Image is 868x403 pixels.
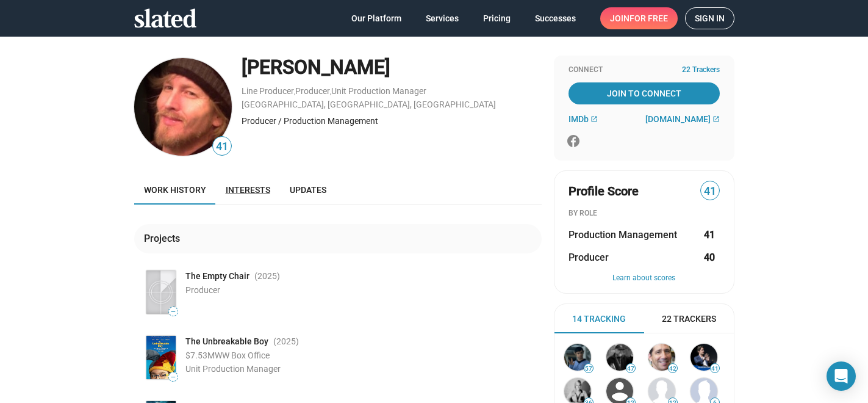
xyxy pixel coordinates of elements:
a: Interests [216,175,280,205]
img: Stephan Paternot [690,344,717,371]
span: Our Platform [351,7,401,29]
span: Updates [290,185,326,195]
a: Successes [525,7,586,29]
span: 14 Tracking [572,313,626,325]
span: Successes [535,7,576,29]
a: Our Platform [342,7,411,29]
div: Connect [569,65,720,75]
span: The Empty Chair [185,270,249,282]
span: , [294,89,295,95]
span: 22 Trackers [682,65,720,75]
span: Work history [144,185,206,195]
span: for free [629,7,668,29]
span: 47 [626,365,635,372]
span: Profile Score [569,183,639,200]
strong: 41 [704,228,715,241]
span: WW Box Office [215,350,270,360]
a: Join To Connect [569,82,720,104]
span: 41 [701,183,719,200]
a: Producer [295,86,330,96]
div: BY ROLE [569,209,720,219]
a: Services [416,7,468,29]
a: Line Producer [242,86,294,96]
a: Work history [134,175,216,205]
span: 57 [584,365,593,372]
div: Projects [144,232,185,245]
span: — [169,374,178,380]
span: Join [610,7,668,29]
span: IMDb [569,114,589,124]
a: Sign in [685,7,734,29]
a: [DOMAIN_NAME] [645,114,720,124]
span: Production Management [569,228,677,241]
span: Producer [185,285,220,295]
span: [DOMAIN_NAME] [645,114,711,124]
div: Producer / Production Management [242,115,542,127]
a: Unit Production Manager [331,86,426,96]
span: Pricing [483,7,511,29]
mat-icon: open_in_new [712,115,720,123]
div: Open Intercom Messenger [827,361,856,391]
img: Van Scott Folger [134,58,232,156]
span: Services [426,7,459,29]
img: Clay Liford [564,344,591,371]
span: 41 [711,365,719,372]
span: Producer [569,251,609,264]
span: 42 [669,365,677,372]
span: Interests [226,185,270,195]
button: Learn about scores [569,274,720,283]
img: Zachary Matz [648,344,675,371]
strong: 40 [704,251,715,264]
span: The Unbreakable Boy [185,336,268,347]
span: 22 Trackers [662,313,716,325]
span: 41 [213,139,231,155]
span: , [330,89,331,95]
span: $7.53M [185,350,215,360]
mat-icon: open_in_new [590,115,598,123]
img: Poster: The Empty Chair [146,270,176,314]
span: — [169,308,178,315]
div: [PERSON_NAME] [242,54,542,81]
a: Joinfor free [600,7,678,29]
span: (2025 ) [273,336,299,347]
a: IMDb [569,114,598,124]
img: Poster: The Unbreakable Boy [146,336,176,379]
span: Sign in [695,8,725,29]
a: [GEOGRAPHIC_DATA], [GEOGRAPHIC_DATA], [GEOGRAPHIC_DATA] [242,100,496,109]
img: Dominic Cancilla [606,344,633,371]
a: Pricing [473,7,520,29]
span: Join To Connect [571,82,717,104]
span: (2025 ) [254,270,280,282]
span: Unit Production Manager [185,364,281,374]
a: Updates [280,175,336,205]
